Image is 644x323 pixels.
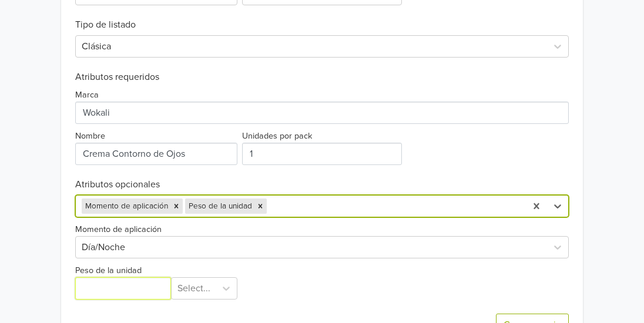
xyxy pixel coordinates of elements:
[170,198,183,214] div: Remove Momento de aplicación
[75,179,569,190] h6: Atributos opcionales
[242,130,312,143] label: Unidades por pack
[75,5,569,31] h6: Tipo de listado
[75,130,105,143] label: Nombre
[185,198,254,214] div: Peso de la unidad
[75,72,569,83] h6: Atributos requeridos
[254,198,267,214] div: Remove Peso de la unidad
[75,264,142,277] label: Peso de la unidad
[75,89,99,102] label: Marca
[82,198,170,214] div: Momento de aplicación
[75,223,162,236] label: Momento de aplicación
